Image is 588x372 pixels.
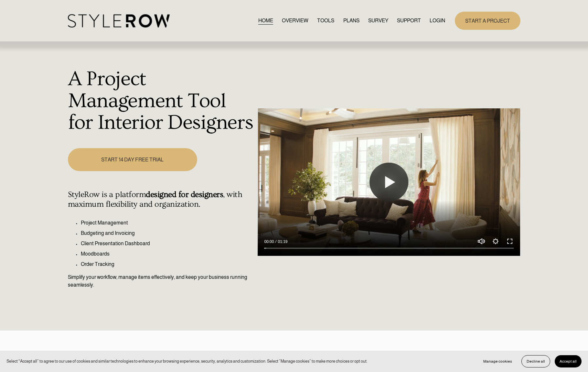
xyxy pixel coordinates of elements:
[258,16,273,25] a: HOME
[6,358,368,364] p: Select “Accept all” to agree to our use of cookies and similar technologies to enhance your brows...
[368,16,388,25] a: SURVEY
[430,16,445,25] a: LOGIN
[369,163,408,202] button: Play
[483,359,512,364] span: Manage cookies
[68,350,520,372] p: Dedicate 60 Minutes to Start a Project
[560,359,577,364] span: Accept all
[81,250,254,258] p: Moodboards
[81,260,254,268] p: Order Tracking
[478,355,517,367] button: Manage cookies
[68,190,254,209] h4: StyleRow is a platform , with maximum flexibility and organization.
[282,16,308,25] a: OVERVIEW
[68,14,170,27] img: StyleRow
[81,219,254,227] p: Project Management
[81,229,254,237] p: Budgeting and Invoicing
[68,148,197,171] a: START 14 DAY FREE TRIAL
[275,238,289,245] div: Duration
[68,273,254,289] p: Simplify your workflow, manage items effectively, and keep your business running seamlessly.
[527,359,545,364] span: Decline all
[455,12,520,29] a: START A PROJECT
[397,16,421,25] a: folder dropdown
[521,355,550,367] button: Decline all
[81,240,254,247] p: Client Presentation Dashboard
[146,190,223,199] strong: designed for designers
[317,16,334,25] a: TOOLS
[397,17,421,25] span: SUPPORT
[264,246,514,251] input: Seek
[68,68,254,134] h1: A Project Management Tool for Interior Designers
[343,16,359,25] a: PLANS
[264,238,275,245] div: Current time
[555,355,582,367] button: Accept all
